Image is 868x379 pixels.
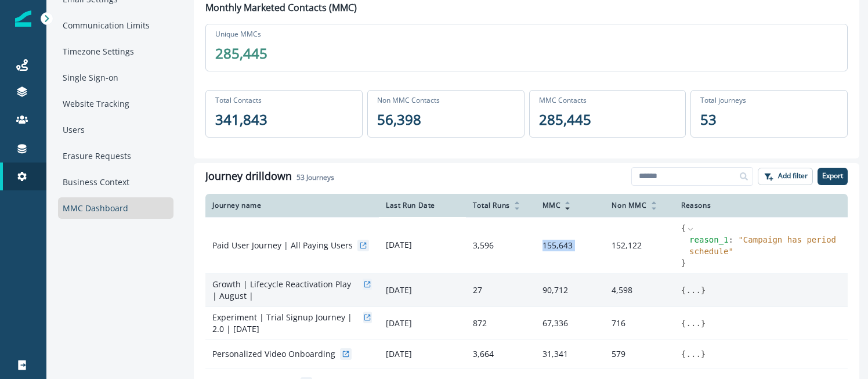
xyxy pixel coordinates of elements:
span: { [681,349,686,359]
div: MMC Dashboard [58,197,173,219]
div: Users [58,119,173,140]
td: 579 [605,340,674,369]
p: 285,445 [539,109,591,130]
button: Add filter [758,168,813,185]
p: [DATE] [386,239,459,251]
span: " Campaign has period schedule " [689,235,836,256]
button: ... [686,317,701,329]
span: reason_1 [689,235,728,244]
p: Paid User Journey | All Paying Users [212,240,353,251]
td: 90,712 [536,273,605,306]
div: Last Run Date [386,201,459,210]
span: } [681,258,686,268]
td: 27 [466,273,536,306]
td: 152,122 [605,217,674,273]
p: Export [822,172,843,180]
span: 53 [296,172,305,182]
div: Total Runs [473,199,529,212]
div: Communication Limits [58,15,173,36]
span: } [701,319,706,328]
p: 285,445 [215,43,267,64]
p: Experiment | Trial Signup Journey |2.0 | [DATE] [212,312,358,335]
p: Total journeys [700,95,746,106]
span: { [681,223,686,233]
div: Erasure Requests [58,145,173,167]
div: MMC [542,199,598,212]
td: 3,664 [466,340,536,369]
div: : [689,234,841,257]
span: } [701,349,706,359]
p: [DATE] [386,348,459,360]
div: Single Sign-on [58,67,173,88]
h1: Journey drilldown [205,170,292,183]
p: Non MMC Contacts [377,95,440,106]
p: [DATE] [386,284,459,296]
div: Non MMC [612,199,667,212]
p: 341,843 [215,109,267,130]
span: { [681,319,686,328]
td: 4,598 [605,273,674,306]
h2: Journeys [296,174,334,182]
span: { [681,286,686,295]
p: [DATE] [386,317,459,329]
button: Export [818,168,848,185]
div: Website Tracking [58,93,173,114]
button: ... [686,348,701,360]
td: 716 [605,306,674,340]
p: 53 [700,109,717,130]
p: Total Contacts [215,95,262,106]
p: Unique MMCs [215,29,261,39]
td: 155,643 [536,217,605,273]
p: Personalized Video Onboarding [212,348,335,360]
img: Inflection [15,10,31,27]
p: Growth | Lifecycle Reactivation Play | August | [212,279,358,302]
td: 3,596 [466,217,536,273]
p: MMC Contacts [539,95,587,106]
p: 56,398 [377,109,421,130]
td: 31,341 [536,340,605,369]
button: ... [686,284,701,296]
div: Timezone Settings [58,41,173,62]
div: Business Context [58,171,173,193]
div: Journey name [212,201,372,210]
td: 872 [466,306,536,340]
div: Reasons [681,201,841,210]
p: Add filter [778,172,808,180]
p: Monthly Marketed Contacts (MMC) [205,1,848,15]
td: 67,336 [536,306,605,340]
span: } [701,286,706,295]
